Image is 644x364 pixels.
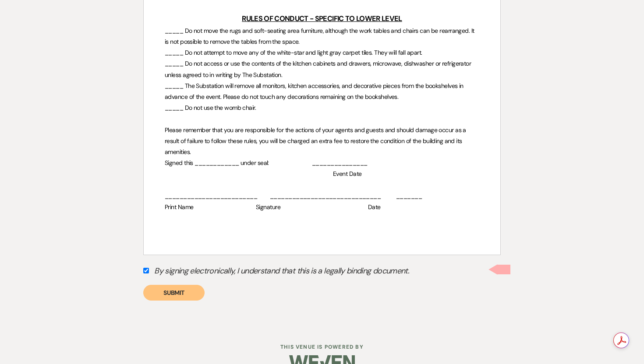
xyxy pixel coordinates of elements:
span: Signed this ____________ under seal: [165,159,269,167]
span: Signature [256,203,280,211]
span: _____ Do not move the rugs and soft-seating area furniture, although the work tables and chairs c... [165,27,476,45]
span: _____ The Substation will remove all monitors, kitchen accessories, and decorative pieces from th... [165,82,465,101]
button: Submit [143,285,205,301]
span: _____ Do not use the womb chair. [165,104,256,112]
span: _______________ [312,159,368,167]
span: ______________________________ [270,192,381,200]
span: Event Date [333,170,361,178]
span: _____ Do not attempt to move any of the white-star and light gray carpet tiles. They will fall ap... [165,49,422,56]
label: By signing electronically, I understand that this is a legally binding document. [143,264,501,280]
span: Print Name [165,203,193,211]
span: _______ [396,192,422,200]
span: _____ Do not access or use the contents of the kitchen cabinets and drawers, microwave, dishwashe... [165,59,473,78]
span: _________________________ [165,192,257,200]
u: RULES OF CONDUCT - SPECIFIC TO LOWER LEVEL [242,14,402,23]
span: Please remember that you are responsible for the actions of your agents and guests and should dam... [165,126,467,156]
span: Date [368,203,381,211]
input: By signing electronically, I understand that this is a legally binding document. [143,268,149,273]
